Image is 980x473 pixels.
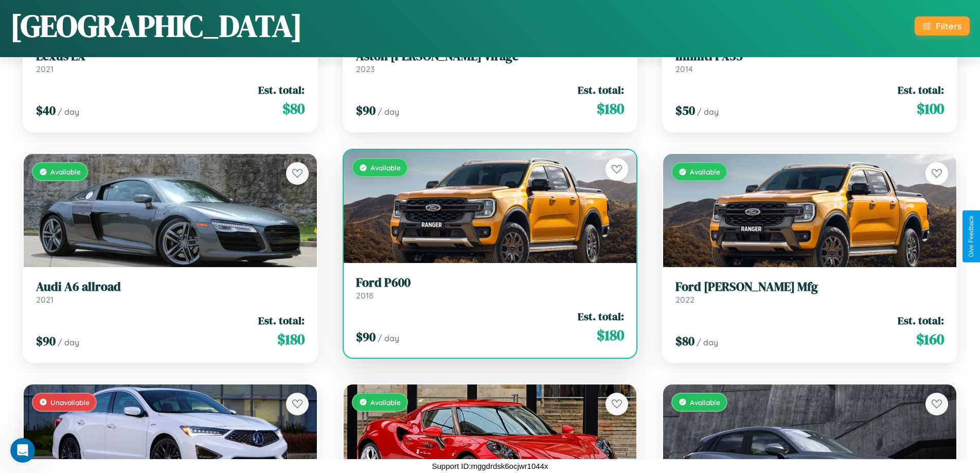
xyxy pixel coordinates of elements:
span: / day [378,107,399,117]
iframe: Intercom live chat [10,438,35,463]
span: $ 80 [675,332,694,349]
span: $ 90 [356,328,376,345]
span: 2023 [356,64,375,74]
h3: Ford P600 [356,275,625,290]
a: Audi A6 allroad2021 [36,279,305,305]
h3: Ford [PERSON_NAME] Mfg [675,279,944,294]
span: / day [697,337,718,347]
span: / day [378,333,399,343]
span: / day [58,337,79,347]
span: / day [58,107,79,117]
span: $ 180 [277,329,305,349]
span: 2021 [36,294,54,305]
span: Est. total: [578,309,624,324]
span: Est. total: [258,313,305,328]
span: $ 40 [36,102,56,119]
span: Est. total: [258,82,305,97]
span: $ 100 [917,98,944,119]
span: 2022 [675,294,694,305]
h1: [GEOGRAPHIC_DATA] [10,5,302,47]
span: Est. total: [898,82,944,97]
span: $ 180 [597,325,624,345]
a: Ford P6002018 [356,275,625,301]
span: Est. total: [898,313,944,328]
h3: Audi A6 allroad [36,279,305,294]
span: Unavailable [50,398,90,407]
span: $ 90 [356,102,376,119]
a: Ford [PERSON_NAME] Mfg2022 [675,279,944,305]
span: $ 80 [282,98,305,119]
span: Est. total: [578,82,624,97]
h3: Aston [PERSON_NAME] Virage [356,49,625,64]
button: Filters [915,16,970,36]
span: 2014 [675,64,693,74]
span: Available [50,167,81,176]
span: / day [697,107,719,117]
span: $ 180 [597,98,624,119]
a: Lexus LX2021 [36,49,305,74]
div: Filters [936,21,961,31]
span: 2018 [356,290,373,301]
span: Available [690,398,720,407]
span: $ 90 [36,332,56,349]
span: Available [370,163,401,172]
p: Support ID: mggdrdsk6ocjwr1044x [432,459,548,473]
span: $ 160 [916,329,944,349]
a: Infiniti FX352014 [675,49,944,74]
div: Give Feedback [968,216,975,257]
a: Aston [PERSON_NAME] Virage2023 [356,49,625,74]
span: $ 50 [675,102,695,119]
span: 2021 [36,64,54,74]
span: Available [370,398,401,407]
span: Available [690,167,720,176]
